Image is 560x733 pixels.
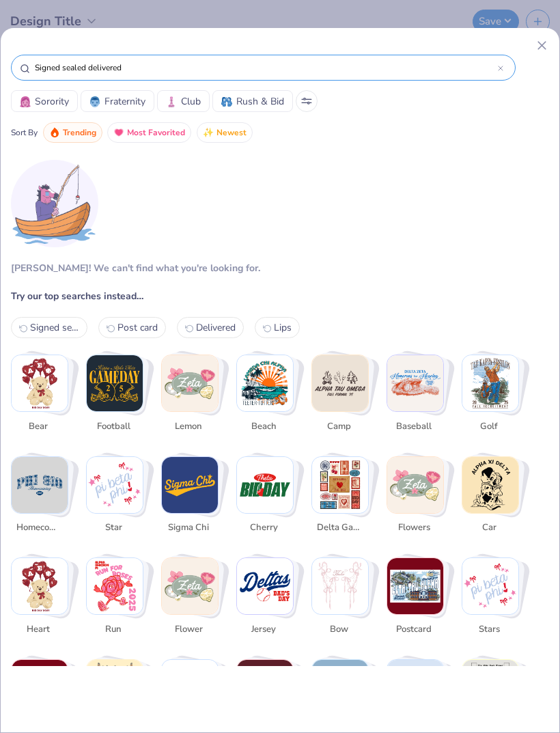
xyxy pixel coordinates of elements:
[312,660,368,716] img: alpha phi
[387,557,444,641] button: Stack Card Button postcard
[11,160,98,247] img: Loading...
[12,355,68,411] img: bear
[11,456,68,540] button: Stack Card Button homecoming
[107,122,191,143] button: Most Favorited
[92,420,136,434] span: football
[311,456,369,540] button: Stack Card Button delta gamma
[467,623,512,637] span: stars
[312,457,368,513] img: delta gamma
[462,355,519,439] button: Stack Card Button golf
[255,317,300,338] button: Lips3
[311,557,369,641] button: Stack Card Button bow
[317,623,361,637] span: bow
[113,127,124,138] img: most_fav.gif
[11,317,87,338] button: Signed sealed delivered 0
[462,557,519,641] button: Stack Card Button stars
[104,94,145,109] span: Fraternity
[11,90,78,112] button: SororitySorority
[11,355,68,439] button: Stack Card Button bear
[462,457,518,513] img: car
[49,127,60,138] img: trending.gif
[317,521,361,535] span: delta gamma
[92,623,136,637] span: run
[33,61,498,74] input: Try "Alpha"
[467,420,512,434] span: golf
[181,94,201,109] span: Club
[87,457,143,513] img: star
[387,355,443,411] img: baseball
[12,457,68,513] img: homecoming
[63,125,96,141] span: Trending
[16,623,61,637] span: heart
[221,96,232,107] img: Rush & Bid
[92,521,136,535] span: star
[157,90,210,112] button: ClubClub
[317,420,361,434] span: camp
[312,558,368,614] img: bow
[236,355,294,439] button: Stack Card Button beach
[127,125,185,141] span: Most Favorited
[296,90,318,112] button: Sort Popup Button
[203,127,214,138] img: Newest.gif
[197,122,253,143] button: Newest
[162,660,218,716] img: sigma kappa
[43,122,102,143] button: Trending
[87,558,143,614] img: run
[11,261,260,275] div: [PERSON_NAME]! We can't find what you're looking for.
[161,557,219,641] button: Stack Card Button flower
[35,94,69,109] span: Sorority
[161,456,219,540] button: Stack Card Button sigma chi
[236,557,294,641] button: Stack Card Button jersey
[167,521,211,535] span: sigma chi
[237,558,293,614] img: jersey
[387,558,443,614] img: postcard
[387,456,444,540] button: Stack Card Button flowers
[87,355,143,411] img: football
[11,126,38,139] div: Sort By
[16,420,61,434] span: bear
[16,521,61,535] span: homecoming
[86,355,143,439] button: Stack Card Button football
[98,317,166,338] button: Post card1
[162,355,218,411] img: lemon
[242,521,286,535] span: cherry
[81,90,154,112] button: FraternityFraternity
[311,355,369,439] button: Stack Card Button camp
[87,660,143,716] img: flag
[12,660,68,716] img: house
[11,557,68,641] button: Stack Card Button heart
[237,355,293,411] img: beach
[212,90,293,112] button: Rush & BidRush & Bid
[89,96,100,107] img: Fraternity
[196,321,236,334] span: Delivered
[242,420,286,434] span: beach
[242,623,286,637] span: jersey
[177,317,244,338] button: Delivered2
[392,420,436,434] span: baseball
[162,457,218,513] img: sigma chi
[20,96,31,107] img: Sorority
[167,420,211,434] span: lemon
[216,125,247,141] span: Newest
[312,355,368,411] img: camp
[11,289,143,303] span: Try our top searches instead…
[162,558,218,614] img: flower
[462,355,518,411] img: golf
[387,457,443,513] img: flowers
[462,558,518,614] img: stars
[462,456,519,540] button: Stack Card Button car
[86,557,143,641] button: Stack Card Button run
[167,623,211,637] span: flower
[30,321,79,334] span: Signed sealed delivered
[387,355,444,439] button: Stack Card Button baseball
[12,558,68,614] img: heart
[462,660,518,716] img: kappa delta
[274,321,292,334] span: Lips
[237,660,293,716] img: parents
[392,521,436,535] span: flowers
[467,521,512,535] span: car
[166,96,177,107] img: Club
[117,321,158,334] span: Post card
[387,660,443,716] img: alpha chi omega
[392,623,436,637] span: postcard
